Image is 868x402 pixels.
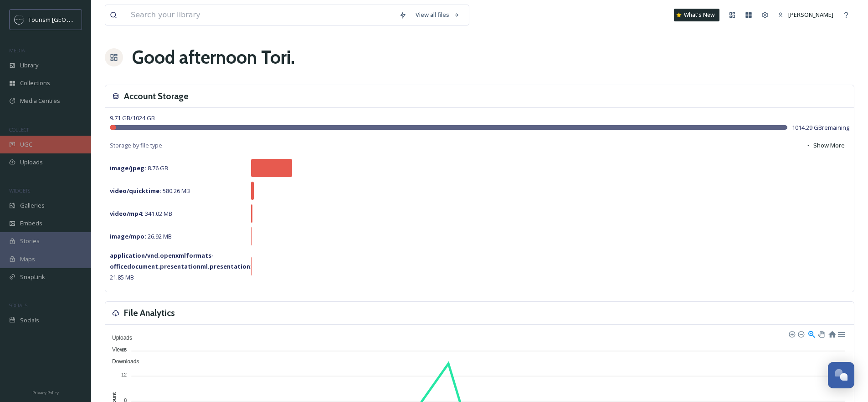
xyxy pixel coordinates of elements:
[110,209,144,218] strong: video/mp4 :
[105,346,127,353] span: Views
[801,137,849,154] button: Show More
[20,237,40,245] span: Stories
[110,251,252,270] strong: application/vnd.openxmlformats-officedocument.presentationml.presentation :
[20,97,60,105] span: Media Centres
[110,114,155,122] span: 9.71 GB / 1024 GB
[105,335,132,341] span: Uploads
[32,390,59,396] span: Privacy Policy
[110,209,172,218] span: 341.02 MB
[124,90,189,103] h3: Account Storage
[20,201,45,210] span: Galleries
[674,9,719,21] a: What's New
[110,141,162,150] span: Storage by file type
[20,79,50,87] span: Collections
[110,164,168,172] span: 8.76 GB
[788,10,833,19] span: [PERSON_NAME]
[773,6,838,24] a: [PERSON_NAME]
[132,44,295,71] h1: Good afternoon Tori .
[121,372,127,377] tspan: 12
[20,219,42,228] span: Embeds
[32,387,59,397] a: Privacy Policy
[788,331,795,337] div: Zoom In
[20,158,43,167] span: Uploads
[9,47,25,54] span: MEDIA
[9,302,27,309] span: SOCIALS
[792,123,849,132] span: 1014.29 GB remaining
[124,306,175,320] h3: File Analytics
[110,187,190,195] span: 580.26 MB
[411,6,464,24] a: View all files
[9,126,29,133] span: COLLECT
[828,362,854,388] button: Open Chat
[9,187,30,194] span: WIDGETS
[20,316,39,325] span: Socials
[28,15,110,24] span: Tourism [GEOGRAPHIC_DATA]
[20,140,32,149] span: UGC
[818,331,823,336] div: Panning
[20,255,35,264] span: Maps
[110,232,146,240] strong: image/mpo :
[837,330,845,337] div: Menu
[15,15,24,24] img: OMNISEND%20Email%20Square%20Images%20.png
[121,347,127,352] tspan: 16
[105,358,139,365] span: Downloads
[807,330,815,337] div: Selection Zoom
[126,5,395,25] input: Search your library
[110,251,252,281] span: 21.85 MB
[20,61,38,70] span: Library
[20,273,45,281] span: SnapLink
[797,331,804,337] div: Zoom Out
[110,187,161,195] strong: video/quicktime :
[110,232,172,240] span: 26.92 MB
[828,330,836,337] div: Reset Zoom
[110,164,146,172] strong: image/jpeg :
